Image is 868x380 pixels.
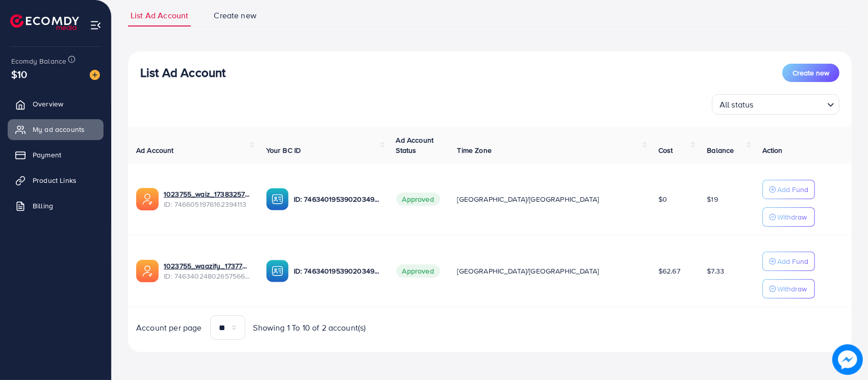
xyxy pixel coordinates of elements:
[164,199,250,209] span: ID: 7466051976162394113
[762,279,815,298] button: Withdraw
[8,94,104,114] a: Overview
[164,189,250,210] div: <span class='underline'>1023755_waiz_1738325704268</span></br>7466051976162394113
[718,97,756,112] span: All status
[658,194,667,204] span: $0
[164,261,250,271] a: 1023755_waazify_1737708804793
[707,266,724,276] span: $7.33
[266,188,289,210] img: ic-ba-acc.ded83a64.svg
[33,124,85,134] span: My ad accounts
[136,260,159,282] img: ic-ads-acc.e4c84228.svg
[777,183,808,196] p: Add Fund
[457,266,599,276] span: [GEOGRAPHIC_DATA]/[GEOGRAPHIC_DATA]
[762,207,815,227] button: Withdraw
[8,119,104,140] a: My ad accounts
[10,14,79,30] img: logo
[164,261,250,282] div: <span class='underline'>1023755_waazify_1737708804793</span></br>7463402480265756689
[33,150,61,160] span: Payment
[658,145,673,155] span: Cost
[777,283,807,295] p: Withdraw
[33,175,76,185] span: Product Links
[33,201,53,211] span: Billing
[136,322,202,334] span: Account per page
[11,56,66,66] span: Ecomdy Balance
[136,188,159,210] img: ic-ads-acc.e4c84228.svg
[777,211,807,223] p: Withdraw
[33,99,63,109] span: Overview
[707,145,734,155] span: Balance
[11,67,27,82] span: $10
[164,271,250,281] span: ID: 7463402480265756689
[136,145,174,155] span: Ad Account
[762,252,815,271] button: Add Fund
[658,266,680,276] span: $62.67
[396,193,440,206] span: Approved
[832,344,863,375] img: image
[214,10,257,21] span: Create new
[762,145,783,155] span: Action
[266,145,301,155] span: Your BC ID
[457,145,492,155] span: Time Zone
[131,10,188,21] span: List Ad Account
[396,135,434,155] span: Ad Account Status
[8,196,104,216] a: Billing
[793,68,829,78] span: Create new
[164,189,250,199] a: 1023755_waiz_1738325704268
[777,255,808,267] p: Add Fund
[712,94,839,115] div: Search for option
[757,95,823,112] input: Search for option
[266,260,289,282] img: ic-ba-acc.ded83a64.svg
[294,265,380,277] p: ID: 7463401953902034945
[457,194,599,204] span: [GEOGRAPHIC_DATA]/[GEOGRAPHIC_DATA]
[140,65,225,80] h3: List Ad Account
[707,194,718,204] span: $19
[90,70,100,80] img: image
[294,193,380,205] p: ID: 7463401953902034945
[782,64,839,82] button: Create new
[762,180,815,199] button: Add Fund
[90,19,101,31] img: menu
[396,264,440,278] span: Approved
[8,170,104,191] a: Product Links
[8,145,104,165] a: Payment
[253,322,366,334] span: Showing 1 To 10 of 2 account(s)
